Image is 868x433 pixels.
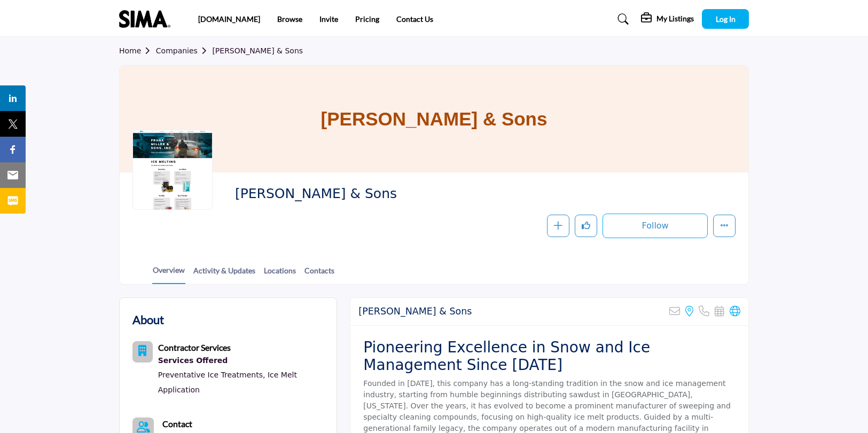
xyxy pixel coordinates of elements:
[277,14,302,23] a: Browse
[193,265,256,284] a: Activity & Updates
[158,344,231,352] a: Contractor Services
[716,14,736,23] span: Log In
[198,14,260,23] a: [DOMAIN_NAME]
[162,419,192,429] b: Contact
[321,66,548,172] h1: [PERSON_NAME] & Sons
[156,46,213,55] a: Companies
[358,306,472,317] h2: Frank Miller & Sons
[355,14,379,23] a: Pricing
[212,46,303,55] a: [PERSON_NAME] & Sons
[263,265,296,284] a: Locations
[304,265,335,284] a: Contacts
[319,14,338,23] a: Invite
[132,341,153,363] button: Category Icon
[396,14,433,23] a: Contact Us
[119,10,176,28] img: site Logo
[152,264,185,284] a: Overview
[702,9,749,29] button: Log In
[641,13,694,26] div: My Listings
[607,11,636,28] a: Search
[119,46,156,55] a: Home
[363,338,736,374] h2: Pioneering Excellence in Snow and Ice Management Since [DATE]
[656,14,694,23] h5: My Listings
[158,371,265,379] a: Preventative Ice Treatments,
[158,342,231,352] b: Contractor Services
[235,185,476,203] span: Frank Miller & Sons
[158,354,324,368] a: Services Offered
[575,215,597,237] button: Like
[158,371,297,394] a: Ice Melt Application
[603,214,708,238] button: Follow
[158,354,324,368] div: Services Offered refers to the specific products, assistance, or expertise a business provides to...
[162,418,192,430] a: Contact
[132,311,164,328] h2: About
[713,215,736,237] button: More details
